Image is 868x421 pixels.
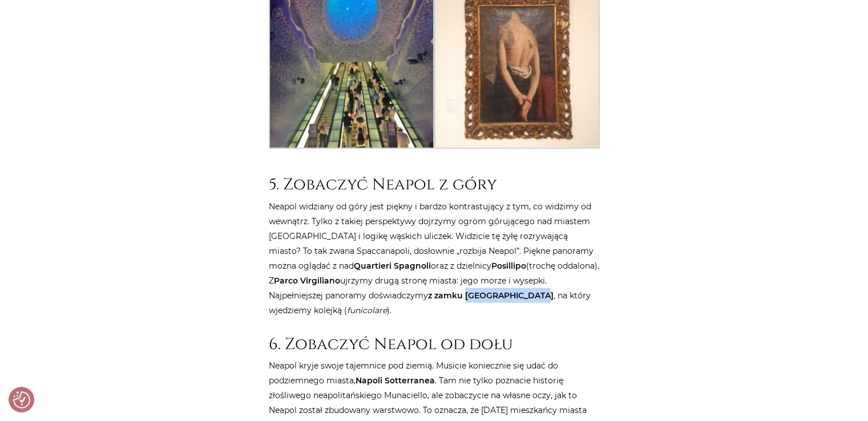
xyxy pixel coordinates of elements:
[347,305,387,315] em: funicolare
[269,335,600,354] h2: 6. Zobaczyć Neapol od dołu
[269,175,600,195] h2: 5. Zobaczyć Neapol z góry
[354,261,431,271] strong: Quartieri Spagnoli
[356,375,435,386] strong: Napoli Sotterranea
[13,391,30,408] button: Preferencje co do zgód
[428,290,554,301] strong: z zamku [GEOGRAPHIC_DATA]
[491,261,526,271] strong: Posillipo
[274,276,340,286] strong: Parco Virgiliano
[13,391,30,408] img: Revisit consent button
[269,199,600,318] p: Neapol widziany od góry jest piękny i bardzo kontrastujący z tym, co widzimy od wewnątrz. Tylko z...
